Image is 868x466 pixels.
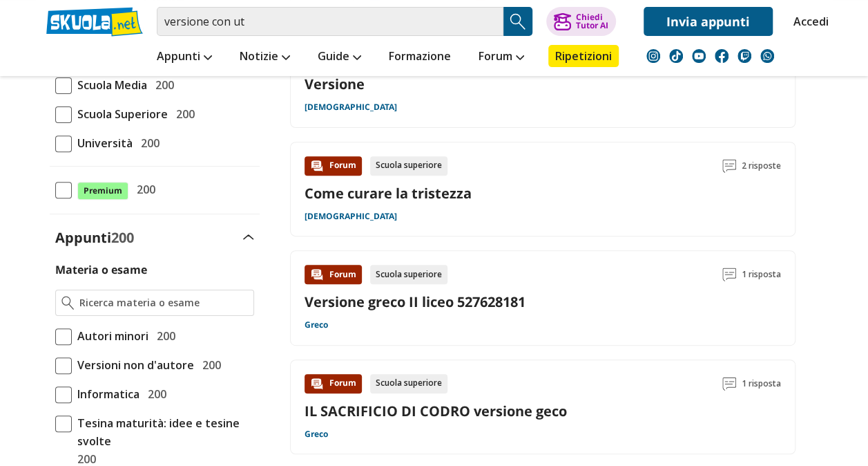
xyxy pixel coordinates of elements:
label: Materia o esame [55,262,147,277]
img: twitch [737,49,751,63]
div: Forum [305,265,362,284]
span: 200 [111,228,134,247]
a: [DEMOGRAPHIC_DATA] [305,102,397,113]
a: Notizie [236,45,293,70]
img: WhatsApp [760,49,774,63]
a: [DEMOGRAPHIC_DATA] [305,211,397,222]
a: Forum [475,45,528,70]
a: Formazione [385,45,454,70]
label: Appunti [55,228,134,247]
span: Scuola Superiore [72,105,168,123]
a: Come curare la tristezza [305,184,472,203]
img: facebook [715,49,729,63]
div: Forum [305,156,362,176]
span: 200 [171,105,195,123]
img: Apri e chiudi sezione [243,234,254,240]
a: Versione greco II liceo 527628181 [305,292,525,311]
a: Invia appunti [644,7,773,36]
span: Tesina maturità: idee e tesine svolte [72,414,254,450]
a: IL SACRIFICIO DI CODRO versione geco [305,402,567,420]
input: Ricerca materia o esame [79,296,247,310]
div: Scuola superiore [370,265,447,284]
div: Chiedi Tutor AI [575,13,608,30]
span: 200 [131,180,155,198]
span: Autori minori [72,327,148,345]
a: Greco [305,429,328,440]
a: Greco [305,319,328,330]
span: 200 [151,327,175,345]
span: Informatica [72,385,139,403]
img: Forum contenuto [310,159,324,173]
img: Forum contenuto [310,377,324,391]
a: Accedi [793,7,822,36]
span: 2 risposte [742,156,781,176]
a: Ripetizioni [548,45,619,67]
img: tiktok [669,49,683,63]
a: Versione [305,75,365,93]
img: Cerca appunti, riassunti o versioni [508,11,528,32]
a: Guide [314,45,365,70]
span: Università [72,134,133,152]
button: Search Button [503,7,532,36]
span: Premium [77,182,128,200]
span: 200 [142,385,166,403]
span: 1 risposta [742,265,781,284]
span: 200 [150,76,174,94]
div: Forum [305,374,362,393]
div: Scuola superiore [370,156,447,176]
img: Commenti lettura [722,377,736,391]
a: Appunti [153,45,215,70]
img: Commenti lettura [722,268,736,281]
img: instagram [646,49,660,63]
span: 200 [197,356,221,374]
button: ChiediTutor AI [546,7,616,36]
div: Scuola superiore [370,374,447,393]
img: Ricerca materia o esame [61,296,75,310]
span: Versioni non d'autore [72,356,194,374]
input: Cerca appunti, riassunti o versioni [157,7,503,36]
span: 200 [135,134,160,152]
img: Commenti lettura [722,159,736,173]
img: youtube [692,49,706,63]
span: 1 risposta [742,374,781,393]
img: Forum contenuto [310,268,324,281]
span: Scuola Media [72,76,147,94]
